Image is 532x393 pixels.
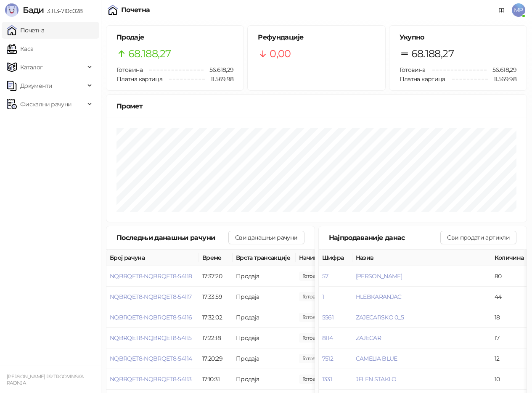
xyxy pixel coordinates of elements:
button: NQBRQET8-NQBRQET8-54113 [110,375,191,383]
td: Продаја [233,328,296,348]
button: JELEN STAKLO [356,375,397,383]
td: 18 [491,307,529,328]
span: 85,00 [299,333,328,343]
button: NQBRQET8-NQBRQET8-54117 [110,293,191,301]
td: 80 [491,266,529,287]
td: 10 [491,369,529,390]
th: Начини плаћања [296,250,380,266]
td: 17:10:31 [199,369,233,390]
td: 17:32:02 [199,307,233,328]
div: Почетна [121,7,150,13]
h5: Продаје [116,32,233,42]
div: Најпродаваније данас [329,232,441,243]
span: 68.188,27 [128,46,171,62]
button: NQBRQET8-NQBRQET8-54118 [110,272,192,280]
button: ZAJECARSKO 0_5 [356,314,404,321]
img: Logo [5,3,19,17]
h5: Рефундације [258,32,375,42]
button: 1331 [322,375,332,383]
td: Продаја [233,307,296,328]
span: 68.188,27 [411,46,454,62]
span: 145,00 [299,375,328,384]
td: 17:20:29 [199,348,233,369]
td: Продаја [233,369,296,390]
span: Бади [23,5,44,15]
span: Платна картица [400,75,445,83]
td: 12 [491,348,529,369]
th: Број рачуна [106,250,199,266]
span: Платна картица [116,75,162,83]
span: MP [512,3,525,17]
button: NQBRQET8-NQBRQET8-54114 [110,355,192,362]
span: 430,00 [299,313,328,322]
td: 17 [491,328,529,348]
button: Сви данашњи рачуни [228,231,304,244]
td: 17:33:59 [199,287,233,307]
button: NQBRQET8-NQBRQET8-54115 [110,334,191,342]
td: 44 [491,287,529,307]
a: Почетна [7,22,45,39]
span: 56.618,29 [204,65,233,74]
small: [PERSON_NAME] PR TRGOVINSKA RADNJA [7,374,84,386]
button: CAMELIA BLUE [356,355,397,362]
button: ZAJECAR [356,334,381,342]
span: 11.569,98 [488,74,516,84]
span: 125,55 [299,292,328,301]
td: Продаја [233,287,296,307]
td: 17:37:20 [199,266,233,287]
button: 7512 [322,355,333,362]
span: 56.618,29 [487,65,516,74]
th: Врста трансакције [233,250,296,266]
button: 5561 [322,314,333,321]
span: Готовина [116,66,143,74]
button: Сви продати артикли [440,231,516,244]
span: 0,00 [270,46,291,62]
td: Продаја [233,348,296,369]
a: Документација [495,3,508,17]
button: HLEBKARANJAC [356,293,402,301]
span: Каталог [20,59,43,76]
span: 11.569,98 [205,74,233,84]
button: 8114 [322,334,333,342]
span: Фискални рачуни [20,96,71,113]
button: 57 [322,272,328,280]
th: Количина [491,250,529,266]
th: Време [199,250,233,266]
button: NQBRQET8-NQBRQET8-54116 [110,314,192,321]
span: Готовина [400,66,426,74]
h5: Укупно [400,32,516,42]
span: 480,00 [299,272,328,281]
button: 1 [322,293,324,301]
span: 170,00 [299,354,328,363]
a: Каса [7,40,33,57]
th: Назив [352,250,491,266]
div: Последњи данашњи рачуни [116,232,228,243]
th: Шифра [319,250,352,266]
div: Промет [116,101,516,111]
td: Продаја [233,266,296,287]
span: 3.11.3-710c028 [44,7,82,15]
span: Документи [20,77,52,94]
button: [PERSON_NAME] [356,272,402,280]
td: 17:22:18 [199,328,233,348]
